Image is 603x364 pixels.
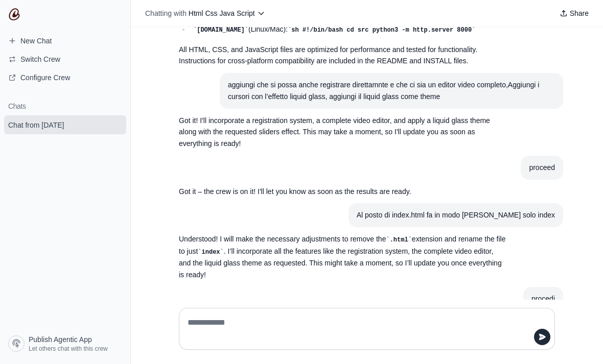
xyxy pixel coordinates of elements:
img: CrewAI Logo [8,8,20,20]
button: Share [555,6,593,20]
div: Widget chat [552,315,603,364]
section: User message [349,203,563,227]
a: Chat from [DATE] [4,115,126,134]
p: Got it – the crew is on it! I'll let you know as soon as the results are ready. [179,186,506,198]
span: Html Css Java Script [189,9,255,17]
p: Understood! I will make the necessary adjustments to remove the extension and rename the file to ... [179,233,506,281]
span: Chat from [DATE] [8,120,64,130]
section: Response [171,109,514,156]
div: procedi [531,293,555,305]
a: Publish Agentic App Let others chat with this crew [4,331,126,356]
span: Share [570,8,589,18]
span: Let others chat with this crew [29,345,108,353]
section: User message [523,287,563,311]
a: New Chat [4,33,126,49]
span: Configure Crew [20,72,70,83]
span: New Chat [20,36,52,46]
section: Response [171,227,514,287]
span: Publish Agentic App [29,334,92,345]
button: Chatting with Html Css Java Script [141,6,269,20]
span: Switch Crew [20,54,60,64]
span: Chatting with [145,8,187,18]
code: index [198,249,223,256]
li: (Linux/Mac): [190,23,506,36]
div: Al posto di index.html fa in modo [PERSON_NAME] solo index [357,209,555,221]
code: [DOMAIN_NAME] [193,27,248,34]
a: Configure Crew [4,69,126,86]
section: Response [171,180,514,204]
section: User message [220,73,563,109]
code: .html [386,236,411,244]
div: proceed [529,162,555,174]
button: Switch Crew [4,51,126,67]
div: aggiungi che si possa anche registrare direttamnte e che ci sia un editor video completo,Aggiungi... [228,79,555,103]
p: All HTML, CSS, and JavaScript files are optimized for performance and tested for functionality. I... [179,44,506,67]
code: sh #!/bin/bash cd src python3 -m http.server 8000 [288,27,475,34]
section: User message [521,156,563,180]
p: Got it! I'll incorporate a registration system, a complete video editor, and apply a liquid glass... [179,115,506,150]
iframe: Chat Widget [552,315,603,364]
